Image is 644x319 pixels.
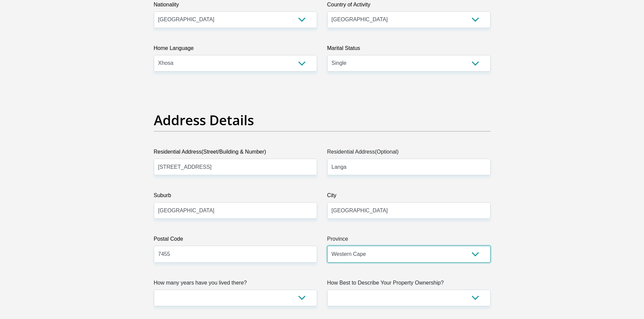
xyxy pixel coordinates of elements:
[154,290,317,306] select: Please select a value
[154,279,317,290] label: How many years have you lived there?
[327,246,491,262] select: Please Select a Province
[327,235,491,246] label: Province
[327,279,491,290] label: How Best to Describe Your Property Ownership?
[154,202,317,219] input: Suburb
[154,112,491,128] h2: Address Details
[327,1,491,11] label: Country of Activity
[327,159,491,175] input: Address line 2 (Optional)
[327,44,491,55] label: Marital Status
[154,148,317,159] label: Residential Address(Street/Building & Number)
[327,290,491,306] select: Please select a value
[154,191,317,202] label: Suburb
[154,246,317,262] input: Postal Code
[327,191,491,202] label: City
[154,159,317,175] input: Valid residential address
[327,148,491,159] label: Residential Address(Optional)
[327,202,491,219] input: City
[154,235,317,246] label: Postal Code
[154,44,317,55] label: Home Language
[154,1,317,11] label: Nationality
